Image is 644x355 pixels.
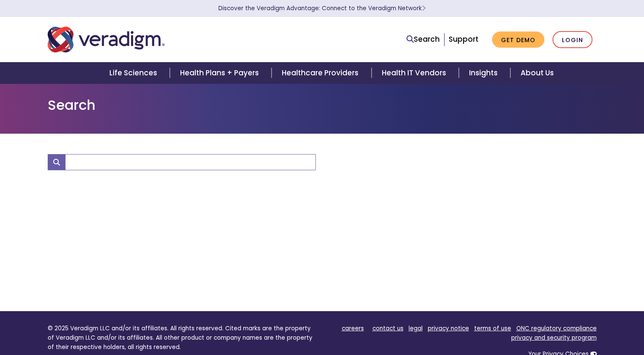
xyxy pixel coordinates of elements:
span: Learn More [422,4,426,12]
a: Discover the Veradigm Advantage: Connect to the Veradigm NetworkLearn More [218,4,426,12]
a: Insights [459,62,510,84]
a: contact us [372,324,404,332]
a: About Us [510,62,564,84]
a: Get Demo [492,31,544,48]
a: Life Sciences [99,62,170,84]
a: privacy and security program [511,334,597,342]
a: terms of use [474,324,511,332]
a: legal [409,324,423,332]
a: Support [449,34,478,44]
h1: Search [48,97,597,113]
a: privacy notice [428,324,469,332]
p: © 2025 Veradigm LLC and/or its affiliates. All rights reserved. Cited marks are the property of V... [48,324,316,352]
a: Health IT Vendors [372,62,459,84]
a: ONC regulatory compliance [516,324,597,332]
a: Login [552,31,592,49]
a: Healthcare Providers [272,62,371,84]
a: Search [406,34,440,45]
a: Health Plans + Payers [170,62,272,84]
img: Veradigm logo [48,26,165,54]
a: careers [342,324,364,332]
input: Search [65,154,316,170]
